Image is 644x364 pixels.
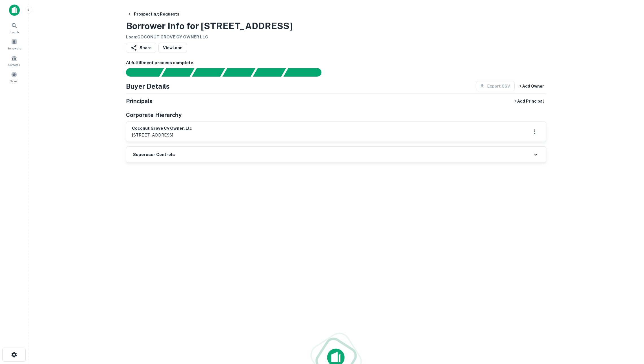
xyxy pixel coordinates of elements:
[9,5,20,16] img: capitalize-icon.png
[2,69,27,84] a: Saved
[161,68,194,77] div: Your request is received and processing...
[2,20,27,35] a: Search
[126,43,156,53] button: Share
[10,79,18,83] span: Saved
[126,81,170,91] h4: Buyer Details
[2,36,27,52] a: Borrowers
[222,68,255,77] div: Principals found, AI now looking for contact information...
[132,132,192,138] p: [STREET_ADDRESS]
[253,68,286,77] div: Principals found, still searching for contact information. This may take time...
[126,19,293,33] h3: Borrower Info for [STREET_ADDRESS]
[8,62,20,67] span: Contacts
[126,60,546,66] h6: AI fulfillment process complete.
[119,68,162,77] div: Sending borrower request to AI...
[132,125,192,132] h6: coconut grove cy owner, llc
[158,43,187,53] a: ViewLoan
[126,97,153,105] h5: Principals
[126,34,293,40] h6: Loan : COCONUT GROVE CY OWNER LLC
[512,96,546,106] button: + Add Principal
[10,30,19,34] span: Search
[517,81,546,91] button: + Add Owner
[125,9,182,19] button: Prospecting Requests
[284,68,328,77] div: AI fulfillment process complete.
[126,111,182,119] h5: Corporate Hierarchy
[192,68,225,77] div: Documents found, AI parsing details...
[616,319,644,346] iframe: Chat Widget
[7,46,21,51] span: Borrowers
[133,151,175,158] h6: Superuser Controls
[2,53,27,68] a: Contacts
